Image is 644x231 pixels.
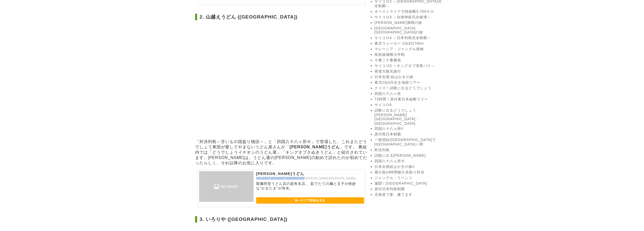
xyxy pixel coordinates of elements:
[256,171,364,177] p: [PERSON_NAME]うどん
[290,145,340,149] strong: [PERSON_NAME]うどん
[375,36,445,40] a: サイコロ4 ～日本列島完全制覇～
[375,26,445,35] a: [GEOGRAPHIC_DATA][GEOGRAPHIC_DATA]の旅
[375,192,445,197] a: 北海道で家、建てます
[375,47,445,51] a: マレーシア・ジャングル探検
[375,170,445,175] a: 屋久島24時間耐久魚取り対決
[375,92,445,96] a: 四国八十八ヶ所
[375,187,445,191] a: 原付日本列島制覇
[256,177,364,180] p: 761-2207 [STREET_ADDRESS][PERSON_NAME][PERSON_NAME]
[375,138,445,147] a: 一致団結![GEOGRAPHIC_DATA]で[GEOGRAPHIC_DATA]一周
[375,181,445,186] a: 激闘！[GEOGRAPHIC_DATA]
[375,75,445,79] a: 日本全国 絵はがきの旅
[375,108,445,126] a: 試験に出るどうでしょう [PERSON_NAME][GEOGRAPHIC_DATA]・[GEOGRAPHIC_DATA]
[195,216,368,223] h2: 3. いろりや ([GEOGRAPHIC_DATA])
[375,15,445,20] a: サイコロ3 ～自律神経完全破壊～
[375,148,445,152] a: 対決列島
[375,69,445,74] a: 香港大観光旅行
[375,21,445,25] a: [PERSON_NAME]満喫の旅
[195,14,368,20] h2: 2. 山越えうどん ([GEOGRAPHIC_DATA])
[375,52,445,57] a: 桜前線捕獲大作戦
[375,103,445,107] a: サイコロ6
[256,197,364,204] a: 食べログで詳細を見る
[375,41,445,46] a: 東京ウォーカー 2泊3日70km
[375,165,445,169] a: 日本全国絵はがきの旅2
[195,139,368,166] p: 「対決列島～甘いもの国盗り物語～」と「四国八十八ヶ所Ⅲ」で登場した、これまたどうでしょう軍団が愛してやまないうどん屋さんが「 」です。 番組内では「どうでしょうイチオシのうどん屋」「キングオブさ...
[375,58,445,63] a: 十勝二十番勝負
[375,159,445,164] a: 四国八十八ヵ所Ⅲ
[375,153,445,158] a: 試験に出る[PERSON_NAME]
[375,64,445,68] a: サイコロ5 ～キングオブ深夜バス～
[375,86,445,91] a: クイズ！試験に出るどうでしょう
[199,171,254,202] img: 山越うどん
[375,176,445,180] a: ジャングル・リベンジ
[375,127,445,131] a: 四国八十八ヵ所II
[256,182,364,191] p: 製麺所型うどん店の超有名店。 茹でたての麺と玉子が絶妙な"かまたま"が有名。
[375,97,445,102] a: 72時間！原付東日本縦断ラリー
[375,132,445,137] a: 原付西日本制覇
[375,9,445,14] a: オーストラリア大陸縦断3,700キロ
[375,80,445,85] a: 東北2泊3日生き地獄ツアー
